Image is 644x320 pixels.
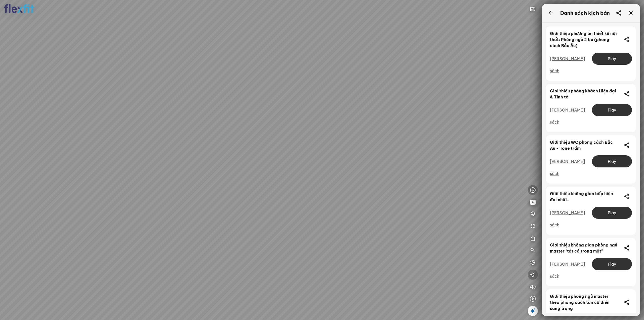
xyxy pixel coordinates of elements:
div: Play [592,207,632,219]
div: Danh sách kịch bản [560,10,610,16]
div: Giới thiệu phương án thiết kế nội thất: Phòng ngủ 2 bé (phong cách Bắc Âu) [550,30,619,49]
div: Giới thiệu không gian phòng ngủ master "tất cả trong một" [550,242,619,254]
img: type_play_youtu_JP263CW4DU43.svg [530,199,536,205]
img: logo [4,4,34,13]
div: Play [592,53,632,65]
div: Giới thiệu phòng ngủ master theo phong cách tân cổ điển sang trọng [550,293,619,311]
div: [PERSON_NAME] sách [550,53,590,77]
div: Giới thiệu phòng khách Hiện đại & Tinh tế [550,88,619,100]
div: Play [592,258,632,270]
div: [PERSON_NAME] sách [550,207,590,231]
div: [PERSON_NAME] sách [550,155,590,180]
div: [PERSON_NAME] sách [550,258,590,282]
div: Play [592,155,632,167]
div: Giới thiệu không gian bếp hiện đại chữ L [550,191,619,203]
div: Giới thiệu WC phong cách Bắc Âu - Tone trầm [550,139,619,151]
div: Play [592,104,632,116]
div: [PERSON_NAME] sách [550,104,590,128]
